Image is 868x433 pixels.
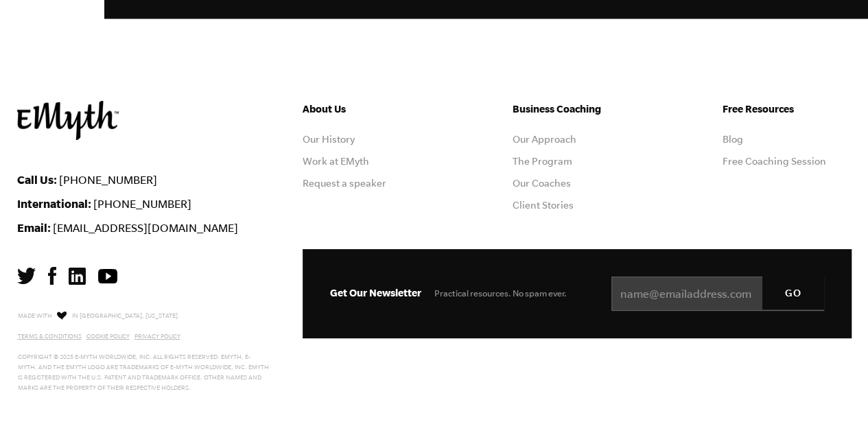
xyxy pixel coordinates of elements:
h5: Business Coaching [513,101,642,117]
img: Twitter [17,268,36,284]
strong: Call Us: [17,173,57,186]
a: Cookie Policy [86,333,130,340]
input: GO [762,277,824,309]
a: Free Coaching Session [723,156,826,167]
span: Practical resources. No spam ever. [434,288,567,299]
a: [PHONE_NUMBER] [93,198,191,210]
a: Terms & Conditions [18,333,82,340]
h5: Free Resources [723,101,852,117]
a: Client Stories [513,200,574,211]
iframe: Chat Widget [799,367,868,433]
img: LinkedIn [69,268,86,285]
a: [PHONE_NUMBER] [59,174,157,186]
a: Work at EMyth [303,156,369,167]
a: Blog [723,134,743,145]
h5: About Us [303,101,432,117]
strong: Email: [17,221,51,234]
a: Our Approach [513,134,576,145]
a: Our History [303,134,355,145]
img: YouTube [98,269,117,283]
input: name@emailaddress.com [611,277,824,311]
strong: International: [17,197,91,210]
a: Privacy Policy [134,333,180,340]
img: Love [57,311,67,320]
a: Our Coaches [513,178,571,189]
img: EMyth [17,101,119,140]
p: Made with in [GEOGRAPHIC_DATA], [US_STATE]. Copyright © 2025 E-Myth Worldwide, Inc. All rights re... [18,309,270,393]
a: Request a speaker [303,178,386,189]
a: [EMAIL_ADDRESS][DOMAIN_NAME] [53,222,238,234]
img: Facebook [48,267,56,285]
span: Get Our Newsletter [330,287,421,299]
a: The Program [513,156,572,167]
